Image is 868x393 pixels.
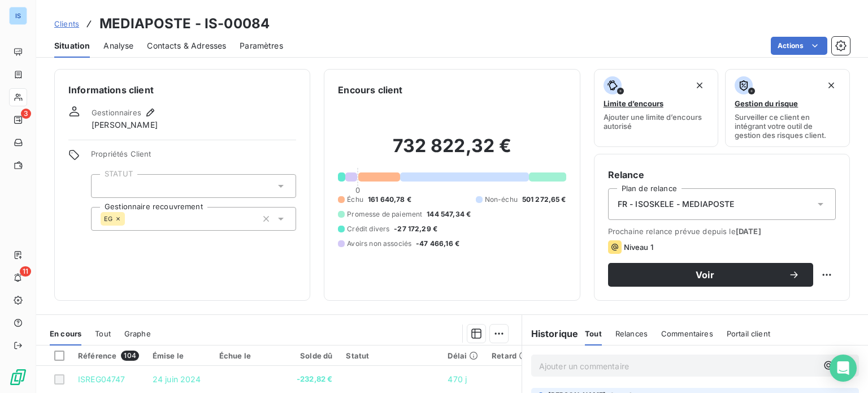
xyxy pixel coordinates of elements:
span: Crédit divers [347,224,389,234]
span: -47 466,16 € [416,239,459,249]
span: Situation [54,40,90,51]
span: [DATE] [736,227,761,236]
div: Échue le [219,351,271,360]
span: 11 [20,266,31,277]
button: Actions [771,37,827,55]
span: Surveiller ce client en intégrant votre outil de gestion des risques client. [735,113,840,140]
span: Analyse [103,40,133,51]
span: FR - ISOSKELE - MEDIAPOSTE [618,198,735,210]
span: ISREG04747 [78,374,125,384]
h6: Relance [608,168,836,182]
input: Ajouter une valeur [101,181,110,191]
span: En cours [50,329,81,338]
span: Voir [622,270,788,279]
span: Commentaires [661,329,713,338]
span: Relances [615,329,648,338]
button: Limite d’encoursAjouter une limite d’encours autorisé [594,69,719,147]
h6: Encours client [338,83,402,97]
h6: Informations client [68,83,296,97]
div: Émise le [153,351,206,360]
span: Paramètres [240,40,283,51]
div: IS [9,7,27,25]
span: Avoirs non associés [347,239,411,249]
span: -27 172,29 € [394,224,437,234]
h2: 732 822,32 € [338,135,566,169]
span: EG [104,215,112,222]
span: 0 [355,185,360,195]
span: Gestion du risque [735,99,798,108]
span: Graphe [124,329,151,338]
span: Gestionnaires [92,108,141,117]
h6: Historique [522,327,579,340]
span: Prochaine relance prévue depuis le [608,227,836,236]
span: Propriétés Client [91,149,296,165]
span: [PERSON_NAME] [92,119,158,131]
span: Non-échu [485,195,518,205]
div: Retard [492,351,528,360]
input: Ajouter une valeur [125,214,134,224]
span: 144 547,34 € [427,209,471,219]
a: Clients [54,18,79,29]
span: Niveau 1 [624,243,653,252]
span: 24 juin 2024 [153,374,201,384]
span: Limite d’encours [604,99,663,108]
div: Solde dû [285,351,333,360]
span: Tout [585,329,602,338]
span: Clients [54,19,79,28]
span: Contacts & Adresses [147,40,226,51]
img: Logo LeanPay [9,368,27,386]
span: Portail client [727,329,770,338]
span: 470 j [448,374,467,384]
button: Gestion du risqueSurveiller ce client en intégrant votre outil de gestion des risques client. [725,69,850,147]
div: Statut [346,351,434,360]
span: -232,82 € [285,374,333,385]
div: Open Intercom Messenger [830,355,857,382]
span: Promesse de paiement [347,209,422,219]
span: Tout [95,329,111,338]
h3: MEDIAPOSTE - IS-00084 [99,14,270,34]
span: 161 640,78 € [368,195,411,205]
button: Voir [608,263,813,287]
span: 501 272,65 € [522,195,566,205]
span: 3 [21,109,31,119]
span: Échu [347,195,363,205]
div: Délai [448,351,478,360]
span: 104 [121,351,138,361]
div: Référence [78,351,139,361]
span: Ajouter une limite d’encours autorisé [604,113,709,131]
